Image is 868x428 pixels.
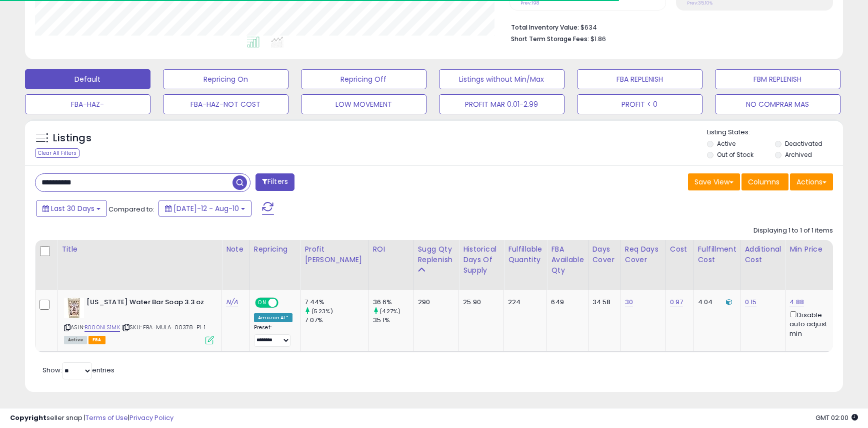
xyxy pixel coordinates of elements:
button: Listings without Min/Max [439,69,564,89]
p: Listing States: [707,128,843,137]
div: Clear All Filters [35,148,79,158]
div: 649 [551,298,580,307]
div: Fulfillable Quantity [508,244,542,265]
div: 7.07% [304,316,368,325]
span: 2025-09-10 02:00 GMT [815,413,858,422]
button: Columns [741,173,788,190]
span: OFF [277,299,293,307]
div: 7.44% [304,298,368,307]
span: Show: entries [42,365,114,375]
button: FBM REPLENISH [715,69,840,89]
button: Filters [255,173,294,191]
li: $634 [511,21,826,33]
span: Compared to: [108,204,154,214]
label: Archived [785,150,812,159]
span: $1.86 [590,34,606,44]
div: 35.1% [373,316,413,325]
div: FBA Available Qty [551,244,583,276]
button: PROFIT < 0 [577,94,702,114]
label: Active [717,139,735,148]
button: Default [25,69,150,89]
button: NO COMPRAR MAS [715,94,840,114]
th: Please note that this number is a calculation based on your required days of coverage and your ve... [413,240,459,290]
small: (5.23%) [311,307,333,315]
div: Title [61,244,217,255]
span: Last 30 Days [51,203,94,213]
span: | SKU: FBA-MULA-00378-P1-1 [121,323,205,331]
div: Min Price [789,244,841,255]
button: PROFIT MAR 0.01-2.99 [439,94,564,114]
b: Short Term Storage Fees: [511,35,589,43]
span: [DATE]-12 - Aug-10 [173,203,239,213]
div: Cost [670,244,689,255]
button: FBA-HAZ- [25,94,150,114]
button: Save View [688,173,740,190]
a: Terms of Use [85,413,128,422]
strong: Copyright [10,413,46,422]
div: Disable auto adjust min [789,309,837,338]
a: 0.97 [670,297,683,307]
div: ROI [373,244,409,255]
div: 36.6% [373,298,413,307]
button: Repricing On [163,69,288,89]
a: B000NLS1MK [84,323,120,332]
span: Columns [748,177,779,187]
a: N/A [226,297,238,307]
h5: Listings [53,131,91,145]
div: Amazon AI * [254,313,293,322]
div: 25.90 [463,298,496,307]
button: Actions [790,173,833,190]
span: All listings currently available for purchase on Amazon [64,336,87,344]
button: [DATE]-12 - Aug-10 [158,200,251,217]
button: Last 30 Days [36,200,107,217]
div: Repricing [254,244,296,255]
div: Sugg Qty Replenish [418,244,455,265]
div: Profit [PERSON_NAME] [304,244,364,265]
div: Preset: [254,324,293,347]
a: Privacy Policy [129,413,173,422]
div: ASIN: [64,298,214,343]
div: Note [226,244,245,255]
span: FBA [88,336,105,344]
div: seller snap | | [10,413,173,423]
div: Fulfillment Cost [698,244,736,265]
a: 0.15 [745,297,757,307]
div: 224 [508,298,539,307]
button: LOW MOVEMENT [301,94,426,114]
div: 34.58 [592,298,613,307]
div: 4.04 [698,298,733,307]
div: Req Days Cover [625,244,661,265]
label: Out of Stock [717,150,753,159]
button: Repricing Off [301,69,426,89]
a: 30 [625,297,633,307]
small: (4.27%) [379,307,400,315]
img: 51CQhmKiXWL._SL40_.jpg [64,298,84,318]
button: FBA REPLENISH [577,69,702,89]
b: [US_STATE] Water Bar Soap 3.3 oz [86,298,208,310]
div: Displaying 1 to 1 of 1 items [753,226,833,236]
button: FBA-HAZ-NOT COST [163,94,288,114]
a: 4.88 [789,297,804,307]
div: Days Cover [592,244,616,265]
div: Additional Cost [745,244,781,265]
div: Historical Days Of Supply [463,244,499,276]
label: Deactivated [785,139,822,148]
span: ON [256,299,268,307]
b: Total Inventory Value: [511,23,579,32]
div: 290 [418,298,451,307]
